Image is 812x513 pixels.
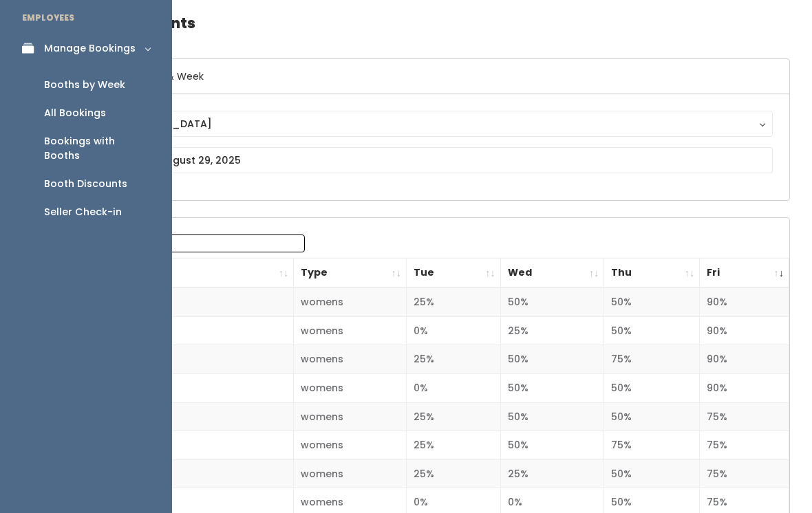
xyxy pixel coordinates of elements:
[406,316,500,345] td: 0%
[294,431,407,460] td: womens
[71,374,294,403] td: 56
[294,402,407,431] td: womens
[44,41,136,56] div: Manage Bookings
[44,177,127,191] div: Booth Discounts
[406,459,500,488] td: 25%
[500,459,604,488] td: 25%
[44,134,150,163] div: Bookings with Booths
[70,4,790,42] h4: Booth Discounts
[500,287,604,316] td: 50%
[294,259,407,288] th: Type: activate to sort column ascending
[406,431,500,460] td: 25%
[71,59,789,94] h6: Select Location & Week
[700,431,789,460] td: 75%
[500,345,604,374] td: 50%
[294,345,407,374] td: womens
[500,316,604,345] td: 25%
[700,374,789,403] td: 90%
[406,374,500,403] td: 0%
[129,234,305,252] input: Search:
[71,431,294,460] td: 7
[700,287,789,316] td: 90%
[71,287,294,316] td: 13
[71,316,294,345] td: 32
[604,431,700,460] td: 75%
[71,259,294,288] th: Booth Number: activate to sort column ascending
[700,345,789,374] td: 90%
[700,259,789,288] th: Fri: activate to sort column ascending
[700,316,789,345] td: 90%
[87,111,773,137] button: [GEOGRAPHIC_DATA]
[700,402,789,431] td: 75%
[406,259,500,288] th: Tue: activate to sort column ascending
[44,78,125,92] div: Booths by Week
[406,402,500,431] td: 25%
[294,459,407,488] td: womens
[500,374,604,403] td: 50%
[500,402,604,431] td: 50%
[406,345,500,374] td: 25%
[71,345,294,374] td: 35
[294,374,407,403] td: womens
[294,287,407,316] td: womens
[700,459,789,488] td: 75%
[100,116,760,131] div: [GEOGRAPHIC_DATA]
[604,402,700,431] td: 50%
[604,345,700,374] td: 75%
[294,316,407,345] td: womens
[604,459,700,488] td: 50%
[87,147,773,173] input: August 23 - August 29, 2025
[500,259,604,288] th: Wed: activate to sort column ascending
[604,316,700,345] td: 50%
[44,205,122,219] div: Seller Check-in
[604,374,700,403] td: 50%
[71,459,294,488] td: 10
[604,259,700,288] th: Thu: activate to sort column ascending
[604,287,700,316] td: 50%
[79,234,305,252] label: Search:
[44,106,106,120] div: All Bookings
[406,287,500,316] td: 25%
[71,402,294,431] td: 6
[500,431,604,460] td: 50%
